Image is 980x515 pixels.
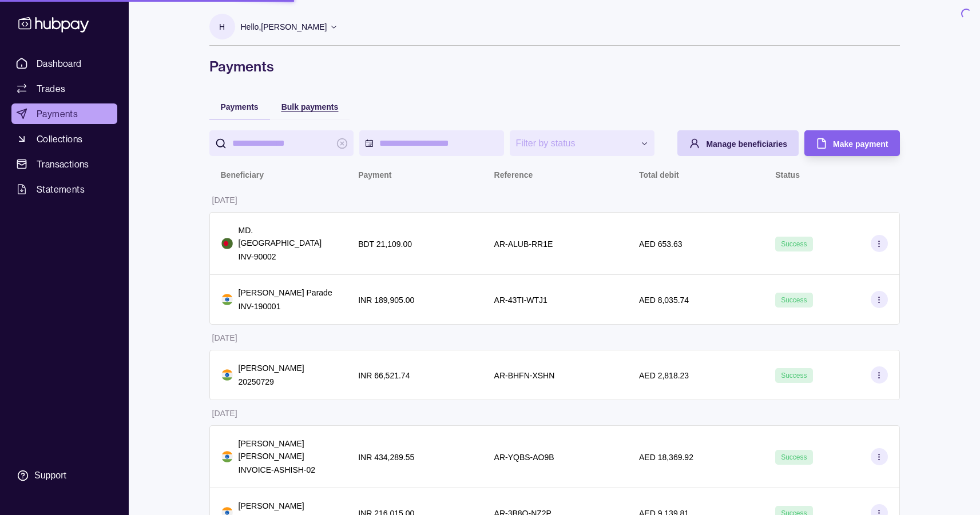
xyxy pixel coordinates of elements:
[212,195,237,205] p: [DATE]
[239,362,304,374] p: [PERSON_NAME]
[37,157,89,171] span: Transactions
[781,240,807,248] span: Success
[37,107,78,121] span: Payments
[358,371,410,380] p: INR 66,521.74
[639,371,689,380] p: AED 2,818.23
[239,286,332,299] p: [PERSON_NAME] Parade
[775,170,800,179] p: Status
[281,102,339,111] span: Bulk payments
[221,238,233,249] img: bd
[11,53,117,74] a: Dashboard
[37,182,85,196] span: Statements
[219,21,225,33] p: H
[358,453,414,462] p: INR 434,289.55
[11,154,117,174] a: Transactions
[239,500,316,512] p: [PERSON_NAME]
[11,179,117,199] a: Statements
[639,170,679,179] p: Total debit
[221,294,233,305] img: in
[494,371,555,380] p: AR-BHFN-XSHN
[221,369,233,381] img: in
[706,139,787,149] span: Manage beneficiaries
[239,300,332,313] p: INV-190001
[781,453,807,461] span: Success
[494,239,553,249] p: AR-ALUB-RR1E
[639,296,689,305] p: AED 8,035.74
[37,132,82,146] span: Collections
[212,333,237,342] p: [DATE]
[232,130,331,156] input: search
[11,464,117,488] a: Support
[239,464,336,476] p: INVOICE-ASHISH-02
[677,130,799,156] button: Manage beneficiaries
[221,102,259,111] span: Payments
[494,170,533,179] p: Reference
[239,437,336,462] p: [PERSON_NAME] [PERSON_NAME]
[11,103,117,124] a: Payments
[833,139,888,149] span: Make payment
[804,130,899,156] button: Make payment
[34,469,66,482] div: Support
[494,296,547,305] p: AR-43TI-WTJ1
[221,170,264,179] p: Beneficiary
[239,250,336,263] p: INV-90002
[358,296,414,305] p: INR 189,905.00
[781,296,807,304] span: Success
[639,239,683,249] p: AED 653.63
[494,453,554,462] p: AR-YQBS-AO9B
[781,372,807,380] span: Success
[241,21,327,33] p: Hello, [PERSON_NAME]
[358,239,412,249] p: BDT 21,109.00
[221,451,233,462] img: in
[37,57,82,70] span: Dashboard
[37,82,65,95] span: Trades
[212,409,237,418] p: [DATE]
[209,57,900,75] h1: Payments
[358,170,391,179] p: Payment
[639,453,693,462] p: AED 18,369.92
[11,129,117,149] a: Collections
[11,78,117,99] a: Trades
[239,376,304,388] p: 20250729
[239,224,336,249] p: MD. [GEOGRAPHIC_DATA]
